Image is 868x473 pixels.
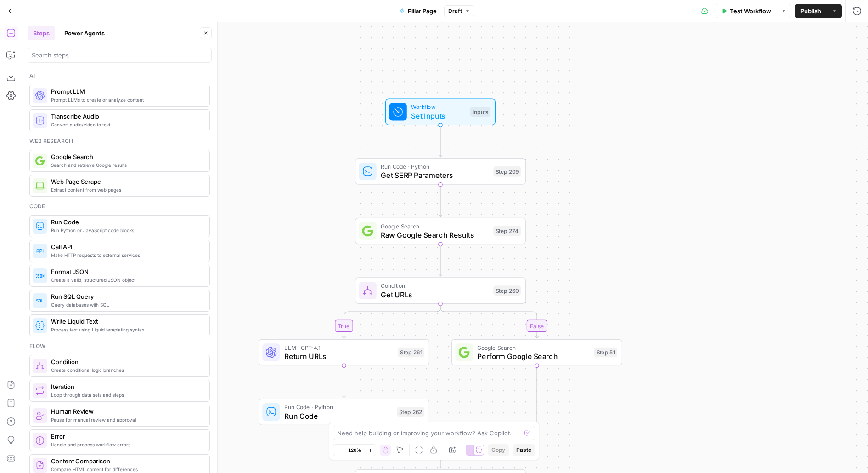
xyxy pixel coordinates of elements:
[439,448,442,468] g: Edge from step_260-conditional-end to step_89
[51,227,202,234] span: Run Python or JavaScript code blocks
[51,251,202,259] span: Make HTTP requests to external services
[51,276,202,284] span: Create a valid, structured JSON object
[59,26,110,40] button: Power Agents
[51,292,202,301] span: Run SQL Query
[381,162,489,171] span: Run Code · Python
[439,244,442,276] g: Edge from step_274 to step_260
[29,137,210,145] div: Web research
[355,277,526,304] div: ConditionGet URLsStep 260
[51,441,202,448] span: Handle and process workflow errors
[51,217,202,227] span: Run Code
[444,5,474,17] button: Draft
[51,407,202,416] span: Human Review
[594,348,617,358] div: Step 51
[439,125,442,157] g: Edge from start to step_209
[51,317,202,326] span: Write Liquid Text
[51,391,202,399] span: Loop through data sets and steps
[493,166,521,177] div: Step 209
[513,444,535,456] button: Paste
[493,226,521,236] div: Step 274
[51,152,202,161] span: Google Search
[51,112,202,121] span: Transcribe Audio
[51,177,202,186] span: Web Page Scrape
[51,416,202,423] span: Pause for manual review and approval
[394,4,442,18] button: Pillar Page
[516,446,531,454] span: Paste
[411,110,466,121] span: Set Inputs
[348,446,361,454] span: 120%
[440,365,537,450] g: Edge from step_51 to step_260-conditional-end
[51,456,202,466] span: Content Comparison
[440,303,539,338] g: Edge from step_260 to step_51
[259,339,429,366] div: LLM · GPT-4.1Return URLsStep 261
[381,222,489,230] span: Google Search
[51,121,202,128] span: Convert audio/video to text
[477,351,590,362] span: Perform Google Search
[51,87,202,96] span: Prompt LLM
[284,343,394,352] span: LLM · GPT-4.1
[381,281,489,290] span: Condition
[491,446,505,454] span: Copy
[411,103,466,111] span: Workflow
[451,339,622,366] div: Google SearchPerform Google SearchStep 51
[28,26,55,40] button: Steps
[51,267,202,276] span: Format JSON
[730,6,771,16] span: Test Workflow
[795,4,827,18] button: Publish
[51,161,202,169] span: Search and retrieve Google results
[51,96,202,103] span: Prompt LLMs to create or analyze content
[51,186,202,194] span: Extract content from web pages
[51,326,202,333] span: Process text using Liquid templating syntax
[284,403,392,411] span: Run Code · Python
[284,351,394,362] span: Return URLs
[439,184,442,217] g: Edge from step_209 to step_274
[716,4,777,18] button: Test Workflow
[381,170,489,181] span: Get SERP Parameters
[51,466,202,473] span: Compare HTML content for differences
[29,72,210,80] div: Ai
[398,348,425,358] div: Step 261
[488,444,509,456] button: Copy
[342,303,440,338] g: Edge from step_260 to step_261
[51,242,202,251] span: Call API
[397,407,424,417] div: Step 262
[284,410,392,422] span: Run Code
[477,343,590,352] span: Google Search
[51,357,202,366] span: Condition
[800,6,821,16] span: Publish
[355,158,526,185] div: Run Code · PythonGet SERP ParametersStep 209
[51,366,202,374] span: Create conditional logic branches
[259,399,429,425] div: Run Code · PythonRun CodeStep 262
[381,289,489,300] span: Get URLs
[29,342,210,350] div: Flow
[35,461,45,470] img: vrinnnclop0vshvmafd7ip1g7ohf
[355,218,526,245] div: Google SearchRaw Google Search ResultsStep 274
[29,202,210,211] div: Code
[51,432,202,441] span: Error
[355,99,526,125] div: WorkflowSet InputsInputs
[493,285,521,296] div: Step 260
[470,107,490,117] div: Inputs
[408,6,437,16] span: Pillar Page
[448,7,462,15] span: Draft
[381,229,489,240] span: Raw Google Search Results
[32,51,208,60] input: Search steps
[51,382,202,391] span: Iteration
[51,301,202,308] span: Query databases with SQL
[342,365,345,398] g: Edge from step_261 to step_262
